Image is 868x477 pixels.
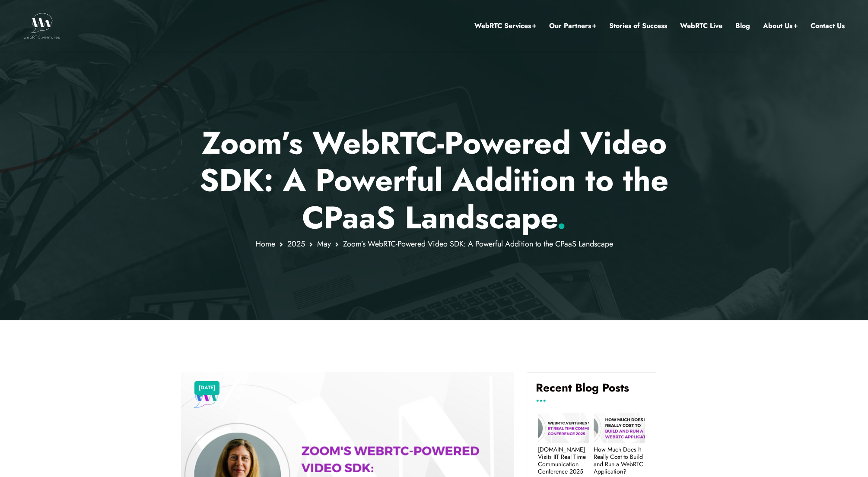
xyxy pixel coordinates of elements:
a: Stories of Success [609,20,667,32]
a: [DATE] [199,382,215,394]
h4: Recent Blog Posts [536,381,647,401]
span: Zoom’s WebRTC-Powered Video SDK: A Powerful Addition to the CPaaS Landscape [343,238,613,250]
a: Home [255,238,275,250]
a: How Much Does It Really Cost to Build and Run a WebRTC Application? [594,446,645,475]
a: About Us [763,20,798,32]
img: WebRTC.ventures [23,13,60,39]
a: WebRTC Live [680,20,722,32]
h1: Zoom’s WebRTC-Powered Video SDK: A Powerful Addition to the CPaaS Landscape [181,124,687,236]
a: Blog [735,20,750,32]
a: May [317,238,331,250]
a: [DOMAIN_NAME] Visits IIT Real Time Communication Conference 2025 [538,446,589,475]
a: WebRTC Services [474,20,536,32]
a: Our Partners [549,20,596,32]
a: Contact Us [811,20,845,32]
span: . [556,195,566,240]
a: 2025 [287,238,305,250]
